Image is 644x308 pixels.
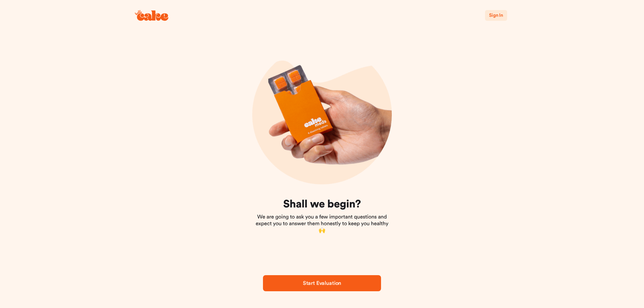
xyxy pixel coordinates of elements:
[263,275,381,291] button: Start Evaluation
[303,281,341,286] span: Start Evaluation
[252,45,392,184] img: onboarding-img03.png
[485,10,507,21] button: Sign In
[254,198,390,234] div: We are going to ask you a few important questions and expect you to answer them honestly to keep ...
[254,198,390,211] h1: Shall we begin?
[489,13,503,18] span: Sign In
